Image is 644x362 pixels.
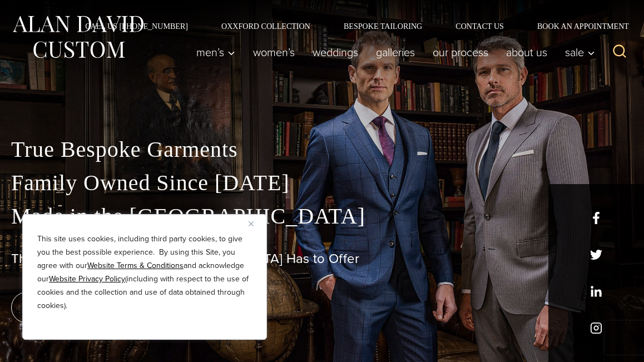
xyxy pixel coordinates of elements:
nav: Secondary Navigation [68,22,633,30]
a: weddings [304,41,367,63]
a: Website Terms & Conditions [87,260,184,271]
h1: The Best Custom Suits [GEOGRAPHIC_DATA] Has to Offer [11,251,633,267]
a: Contact Us [439,22,521,30]
p: True Bespoke Garments Family Owned Since [DATE] Made in the [GEOGRAPHIC_DATA] [11,133,633,233]
a: Our Process [424,41,497,63]
a: Call Us [PHONE_NUMBER] [68,22,205,30]
span: Sale [565,47,595,58]
span: Men’s [196,47,235,58]
button: View Search Form [606,39,633,66]
a: Bespoke Tailoring [327,22,439,30]
a: Website Privacy Policy [49,273,125,285]
img: Close [249,221,254,226]
a: About Us [497,41,556,63]
a: Women’s [244,41,304,63]
a: Galleries [367,41,424,63]
a: book an appointment [11,292,167,323]
img: Alan David Custom [11,12,145,62]
a: Oxxford Collection [205,22,327,30]
p: This site uses cookies, including third party cookies, to give you the best possible experience. ... [37,232,252,313]
nav: Primary Navigation [187,41,601,63]
a: Book an Appointment [521,22,633,30]
button: Close [249,217,262,230]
